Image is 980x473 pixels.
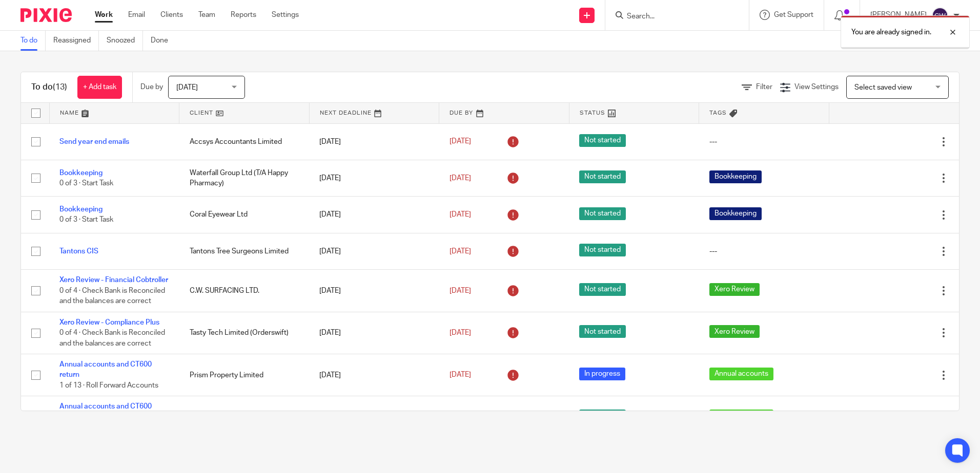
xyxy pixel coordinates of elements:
[59,138,129,145] a: Send year end emails
[59,382,158,389] span: 1 of 13 · Roll Forward Accounts
[709,368,773,380] span: Annual accounts
[709,137,819,147] div: ---
[756,83,772,91] span: Filter
[160,10,183,20] a: Clients
[53,31,99,51] a: Reassigned
[107,31,143,51] a: Snoozed
[851,27,931,37] p: You are already signed in.
[95,10,113,20] a: Work
[450,248,471,255] span: [DATE]
[309,354,439,396] td: [DATE]
[709,325,760,338] span: Xero Review
[709,110,727,116] span: Tags
[309,197,439,233] td: [DATE]
[77,76,122,99] a: + Add task
[179,160,310,196] td: Waterfall Group Ltd (T/A Happy Pharmacy)
[709,410,773,422] span: Annual accounts
[59,287,165,305] span: 0 of 4 · Check Bank is Reconciled and the balances are correct
[59,319,159,326] a: Xero Review - Compliance Plus
[709,207,762,220] span: Bookkeeping
[59,329,165,347] span: 0 of 4 · Check Bank is Reconciled and the balances are correct
[198,10,215,20] a: Team
[309,123,439,160] td: [DATE]
[450,287,471,294] span: [DATE]
[932,7,948,24] img: svg%3E
[709,170,762,183] span: Bookkeeping
[179,354,310,396] td: Prism Property Limited
[128,10,145,20] a: Email
[53,83,67,91] span: (13)
[579,170,626,183] span: Not started
[59,248,98,255] a: Tantons CIS
[450,372,471,379] span: [DATE]
[59,180,113,187] span: 0 of 3 · Start Task
[59,361,152,378] a: Annual accounts and CT600 return
[450,211,471,218] span: [DATE]
[59,217,113,224] span: 0 of 3 · Start Task
[579,325,626,338] span: Not started
[309,396,439,438] td: [DATE]
[179,396,310,438] td: Servecom Limited
[179,233,310,269] td: Tantons Tree Surgeons Limited
[309,270,439,312] td: [DATE]
[579,207,626,220] span: Not started
[151,31,176,51] a: Done
[450,138,471,145] span: [DATE]
[179,270,310,312] td: C.W. SURFACING LTD.
[231,10,256,20] a: Reports
[140,82,163,92] p: Due by
[709,283,760,296] span: Xero Review
[176,84,198,91] span: [DATE]
[272,10,299,20] a: Settings
[59,206,103,213] a: Bookkeeping
[59,403,152,420] a: Annual accounts and CT600 return
[21,31,46,51] a: To do
[450,175,471,182] span: [DATE]
[579,368,625,380] span: In progress
[309,233,439,269] td: [DATE]
[31,82,67,93] h1: To do
[450,329,471,336] span: [DATE]
[854,84,912,91] span: Select saved view
[709,246,819,256] div: ---
[179,312,310,354] td: Tasty Tech Limited (Orderswift)
[579,244,626,256] span: Not started
[579,283,626,296] span: Not started
[21,8,72,22] img: Pixie
[579,134,626,147] span: Not started
[309,160,439,196] td: [DATE]
[579,410,626,422] span: Not started
[794,83,839,91] span: View Settings
[179,123,310,160] td: Accsys Accountants Limited
[309,312,439,354] td: [DATE]
[59,276,168,284] a: Xero Review - Financial Cobtroller
[179,197,310,233] td: Coral Eyewear Ltd
[59,169,103,177] a: Bookkeeping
